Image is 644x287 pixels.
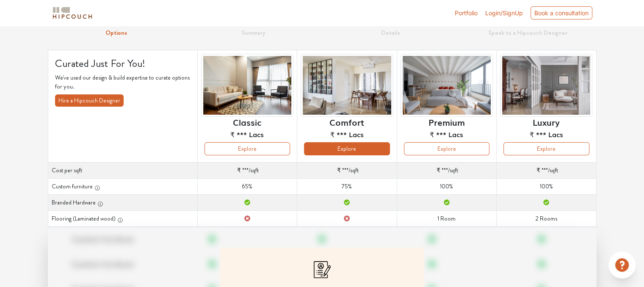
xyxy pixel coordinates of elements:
td: /sqft [197,163,297,179]
h6: Classic [233,117,261,127]
td: 75% [297,179,397,195]
td: 100% [397,179,496,195]
span: Login/SignUp [485,9,523,17]
button: Hire a Hipcouch Designer [55,94,124,107]
img: header-preview [301,54,393,117]
img: logo-horizontal.svg [51,6,94,20]
td: /sqft [297,163,397,179]
td: 65% [197,179,297,195]
img: header-preview [500,54,592,117]
th: Branded Hardware [48,195,197,211]
td: 1 Room [397,211,496,227]
span: logo-horizontal.svg [51,3,94,22]
td: /sqft [397,163,496,179]
p: We've used our design & build expertise to curate options for you. [55,73,191,91]
button: Explore [503,142,589,155]
a: Portfolio [455,8,478,17]
th: Custom furniture [48,179,197,195]
div: Book a consultation [531,6,592,19]
h6: Premium [428,117,465,127]
img: header-preview [201,54,293,117]
strong: Details [381,28,400,37]
td: /sqft [497,163,596,179]
td: 100% [497,179,596,195]
td: 2 Rooms [497,211,596,227]
button: Explore [304,142,390,155]
h6: Comfort [329,117,364,127]
th: Flooring (Laminated wood) [48,211,197,227]
th: Cost per sqft [48,163,197,179]
strong: Speak to a Hipcouch Designer [488,28,567,37]
h4: Curated Just For You! [55,57,191,70]
h6: Luxury [533,117,560,127]
strong: Options [105,28,127,37]
button: Explore [404,142,489,155]
strong: Summary [241,28,265,37]
img: header-preview [401,54,493,117]
button: Explore [205,142,290,155]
